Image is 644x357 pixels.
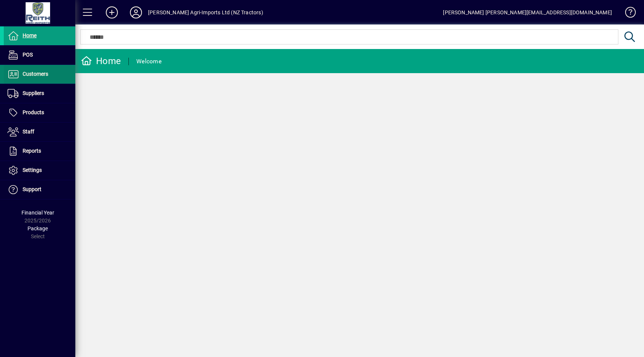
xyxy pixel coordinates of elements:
[4,84,75,103] a: Suppliers
[23,52,33,58] span: POS
[81,55,121,67] div: Home
[4,161,75,180] a: Settings
[23,167,42,173] span: Settings
[124,6,148,19] button: Profile
[23,71,48,77] span: Customers
[4,180,75,199] a: Support
[21,210,54,216] span: Financial Year
[23,32,37,38] span: Home
[23,186,41,192] span: Support
[136,55,162,67] div: Welcome
[100,6,124,19] button: Add
[148,6,263,18] div: [PERSON_NAME] Agri-Imports Ltd (NZ Tractors)
[23,90,44,96] span: Suppliers
[23,109,44,115] span: Products
[4,142,75,161] a: Reports
[4,103,75,122] a: Products
[4,46,75,64] a: POS
[4,65,75,84] a: Customers
[27,225,48,231] span: Package
[620,2,635,26] a: Knowledge Base
[23,129,34,135] span: Staff
[4,123,75,141] a: Staff
[443,6,612,18] div: [PERSON_NAME] [PERSON_NAME][EMAIL_ADDRESS][DOMAIN_NAME]
[23,148,41,154] span: Reports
